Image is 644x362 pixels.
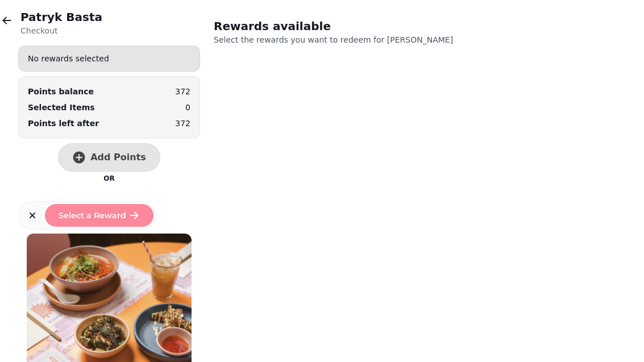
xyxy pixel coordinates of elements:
p: Select the rewards you want to redeem for [214,34,505,45]
p: Checkout [20,25,102,36]
button: Select a Reward [45,204,153,227]
h2: Rewards available [214,18,432,34]
p: 372 [175,86,190,97]
div: Points balance [28,86,94,97]
span: Add Points [90,153,146,162]
p: Selected Items [28,102,95,113]
button: Add Points [58,143,160,172]
span: [PERSON_NAME] [387,35,453,44]
p: 372 [175,118,190,129]
p: 0 [185,102,190,113]
p: Points left after [28,118,99,129]
p: OR [103,174,114,183]
span: Select a Reward [59,211,126,219]
h2: Patryk Basta [20,9,102,25]
div: No rewards selected [19,48,200,69]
